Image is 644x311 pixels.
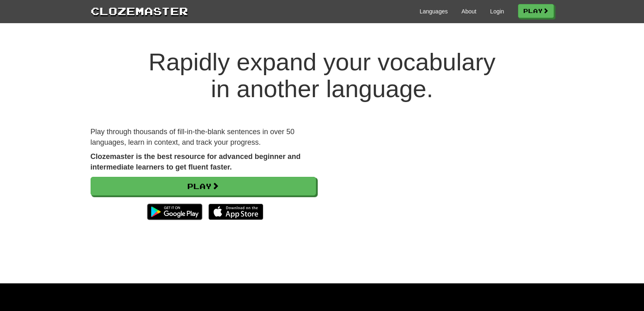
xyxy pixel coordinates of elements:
a: Clozemaster [91,3,188,18]
a: About [462,7,477,15]
a: Play [91,177,316,196]
strong: Clozemaster is the best resource for advanced beginner and intermediate learners to get fluent fa... [91,152,301,171]
a: Languages [420,7,448,15]
img: Download_on_the_App_Store_Badge_US-UK_135x40-25178aeef6eb6b83b96f5f2d004eda3bffbb37122de64afbaef7... [208,204,263,220]
p: Play through thousands of fill-in-the-blank sentences in over 50 languages, learn in context, and... [91,127,316,148]
img: Get it on Google Play [143,200,206,224]
a: Login [490,7,504,15]
a: Play [518,4,554,18]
